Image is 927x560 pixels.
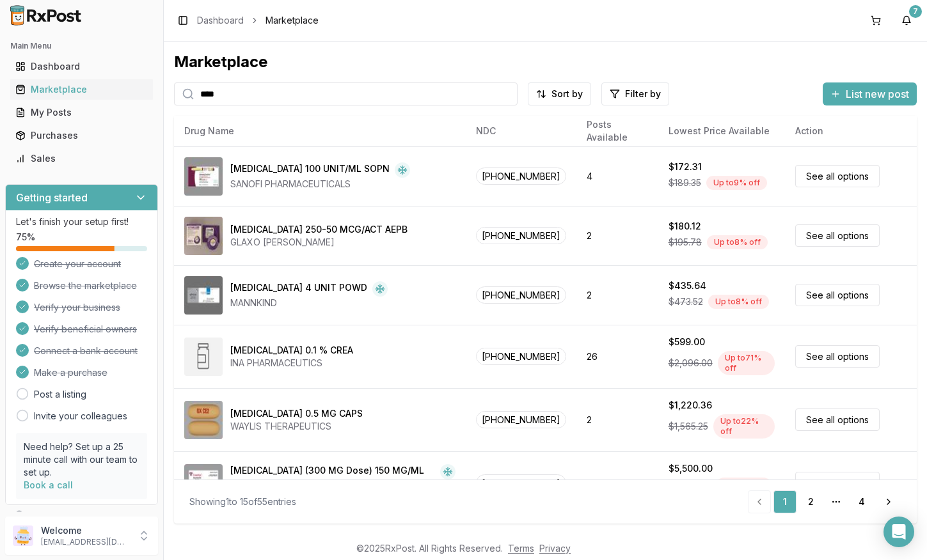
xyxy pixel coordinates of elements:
span: 75 % [16,231,35,244]
a: 2 [799,490,822,513]
a: See all options [795,345,880,368]
button: Sort by [528,82,591,105]
a: See all options [795,284,880,306]
span: Marketplace [265,14,319,27]
div: MANNKIND [230,297,388,309]
span: [PHONE_NUMBER] [476,227,566,244]
a: Book a call [24,479,73,490]
a: See all options [795,472,880,494]
a: Dashboard [10,55,153,78]
div: $172.31 [669,160,702,173]
a: List new post [823,89,917,102]
p: Let's finish your setup first! [16,215,147,228]
button: Purchases [5,125,158,146]
a: Dashboard [197,14,244,27]
span: $1,565.25 [669,420,708,433]
div: [MEDICAL_DATA] 250-50 MCG/ACT AEPB [230,223,408,236]
a: 1 [773,490,796,513]
p: Welcome [41,524,130,537]
td: 4 [576,146,658,206]
div: Up to 22 % off [713,414,775,439]
a: Sales [10,147,153,170]
span: Connect a bank account [34,345,138,357]
a: See all options [795,165,880,187]
div: Sales [15,152,148,165]
div: Up to 28 % off [713,478,775,502]
span: $473.52 [669,295,703,308]
span: Verify beneficial owners [34,323,137,336]
div: [MEDICAL_DATA] 0.1 % CREA [230,344,353,357]
div: Dashboard [15,60,148,73]
td: 2 [576,451,658,515]
div: Up to 71 % off [718,351,775,375]
td: 26 [576,325,658,388]
a: Purchases [10,124,153,147]
img: Cosentyx (300 MG Dose) 150 MG/ML SOSY [184,464,223,502]
div: Open Intercom Messenger [883,517,914,547]
a: My Posts [10,101,153,124]
button: Sales [5,148,158,169]
td: 2 [576,265,658,325]
img: Afrezza 4 UNIT POWD [184,276,223,315]
span: $195.78 [669,236,702,249]
div: $5,500.00 [669,462,713,475]
span: [PHONE_NUMBER] [476,411,566,428]
img: Admelog SoloStar 100 UNIT/ML SOPN [184,157,223,196]
nav: breadcrumb [197,14,319,27]
button: 7 [896,10,917,31]
img: User avatar [13,525,33,546]
div: Purchases [15,129,148,142]
img: Avodart 0.5 MG CAPS [184,401,223,439]
div: SANOFI PHARMACEUTICALS [230,178,410,191]
div: Showing 1 to 15 of 55 entries [189,495,296,508]
div: WAYLIS THERAPEUTICS [230,420,363,433]
img: Amcinonide 0.1 % CREA [184,338,223,376]
div: $435.64 [669,279,706,292]
div: My Posts [15,106,148,119]
span: Create your account [34,258,121,270]
th: NDC [466,116,576,146]
span: $2,096.00 [669,357,713,369]
button: Marketplace [5,79,158,100]
p: [EMAIL_ADDRESS][DOMAIN_NAME] [41,537,130,547]
a: Marketplace [10,78,153,101]
div: [MEDICAL_DATA] 4 UNIT POWD [230,281,367,297]
div: [MEDICAL_DATA] 100 UNIT/ML SOPN [230,162,390,178]
div: $180.12 [669,220,701,233]
span: Browse the marketplace [34,279,137,292]
div: Marketplace [174,52,917,72]
div: [MEDICAL_DATA] 0.5 MG CAPS [230,407,363,420]
a: Privacy [539,543,571,554]
button: My Posts [5,102,158,123]
span: List new post [846,86,909,102]
th: Action [785,116,917,146]
a: Terms [508,543,534,554]
span: [PHONE_NUMBER] [476,348,566,365]
div: $1,220.36 [669,399,712,412]
th: Posts Available [576,116,658,146]
div: INA PHARMACEUTICS [230,357,353,369]
td: 2 [576,388,658,451]
div: Up to 8 % off [707,235,768,249]
th: Drug Name [174,116,466,146]
td: 2 [576,206,658,265]
div: Marketplace [15,83,148,96]
div: [MEDICAL_DATA] (300 MG Dose) 150 MG/ML SOSY [230,464,435,490]
a: Go to next page [876,490,901,513]
a: Post a listing [34,388,86,401]
h3: Getting started [16,190,88,205]
button: Support [5,505,158,528]
div: $599.00 [669,336,705,348]
span: [PHONE_NUMBER] [476,286,566,304]
th: Lowest Price Available [658,116,785,146]
span: [PHONE_NUMBER] [476,474,566,492]
a: See all options [795,224,880,247]
span: Sort by [551,88,583,100]
nav: pagination [748,490,901,513]
span: Make a purchase [34,366,107,379]
h2: Main Menu [10,41,153,51]
button: List new post [823,82,917,105]
a: See all options [795,408,880,431]
p: Need help? Set up a 25 minute call with our team to set up. [24,440,139,479]
div: Up to 9 % off [706,176,767,190]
